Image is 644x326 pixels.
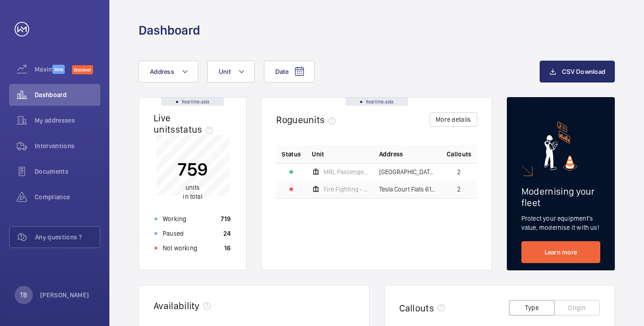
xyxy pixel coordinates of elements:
[35,65,52,74] span: Maximize
[35,167,100,176] span: Documents
[185,184,200,191] span: units
[72,65,93,74] span: Discover
[521,214,600,232] p: Protect your equipment's value, modernise it with us!
[457,169,461,175] span: 2
[379,150,403,159] span: Address
[324,169,368,175] span: MRL Passenger Lift
[264,61,314,83] button: Date
[35,141,100,150] span: Interventions
[163,243,197,253] p: Not working
[52,65,65,74] span: Beta
[139,61,198,83] button: Address
[509,300,555,316] button: Type
[40,290,89,300] p: [PERSON_NAME]
[447,150,472,159] span: Callouts
[219,68,231,75] span: Unit
[35,192,100,202] span: Compliance
[554,300,600,316] button: Origin
[207,61,255,83] button: Unit
[562,68,605,75] span: CSV Download
[35,233,100,242] span: Any questions ?
[399,302,434,314] h2: Callouts
[324,186,368,192] span: Fire Fighting - Tesla 61-84 schn euro
[163,229,184,238] p: Paused
[457,186,461,192] span: 2
[275,68,289,75] span: Date
[379,186,436,192] span: Tesla Court Flats 61-84 - High Risk Building - Tesla Court Flats 61-84
[282,150,301,159] p: Status
[150,68,174,75] span: Address
[35,90,100,99] span: Dashboard
[221,214,231,223] p: 719
[276,114,339,125] h2: Rogue
[139,22,200,39] h1: Dashboard
[154,112,216,135] h2: Live units
[175,124,217,135] span: status
[161,98,224,106] div: Real time data
[177,158,208,181] p: 759
[379,169,436,175] span: [GEOGRAPHIC_DATA] - [GEOGRAPHIC_DATA]
[35,116,100,125] span: My addresses
[224,243,231,253] p: 16
[303,114,340,125] span: units
[521,186,600,208] h2: Modernising your fleet
[521,241,600,263] a: Learn more
[345,98,408,106] div: Real time data
[223,229,231,238] p: 24
[544,121,577,171] img: marketing-card.svg
[540,61,615,83] button: CSV Download
[20,290,27,300] p: TB
[177,183,208,201] p: in total
[154,300,200,311] h2: Availability
[430,112,477,127] button: More details
[312,150,324,159] span: Unit
[163,214,186,223] p: Working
